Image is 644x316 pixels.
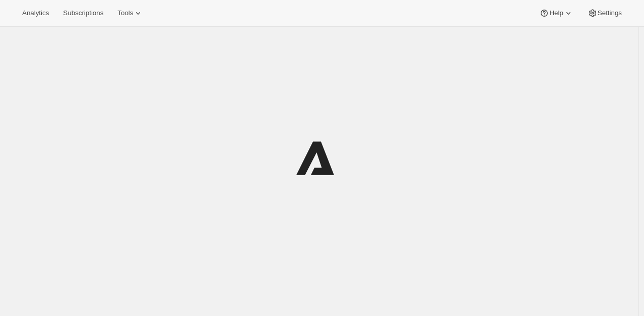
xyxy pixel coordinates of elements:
button: Subscriptions [57,6,109,20]
button: Settings [582,6,628,20]
button: Analytics [16,6,55,20]
span: Analytics [22,9,49,17]
button: Help [533,6,579,20]
span: Settings [598,9,622,17]
span: Help [549,9,563,17]
button: Tools [111,6,149,20]
span: Tools [117,9,133,17]
span: Subscriptions [63,9,103,17]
